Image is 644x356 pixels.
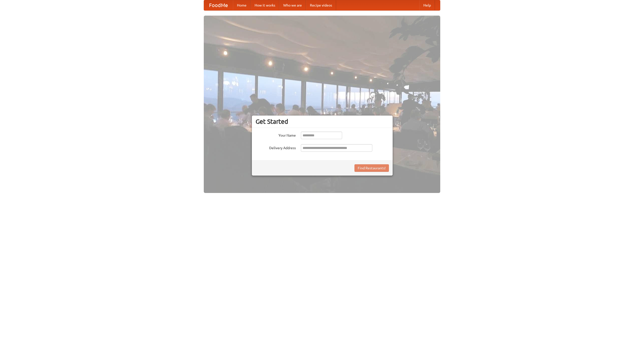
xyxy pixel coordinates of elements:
a: Home [233,0,251,10]
a: How it works [251,0,279,10]
h3: Get Started [256,118,389,125]
a: Who we are [279,0,306,10]
label: Your Name [256,132,296,138]
a: FoodMe [204,0,233,10]
a: Help [419,0,435,10]
a: Recipe videos [306,0,336,10]
button: Find Restaurants! [354,164,389,172]
label: Delivery Address [256,144,296,150]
